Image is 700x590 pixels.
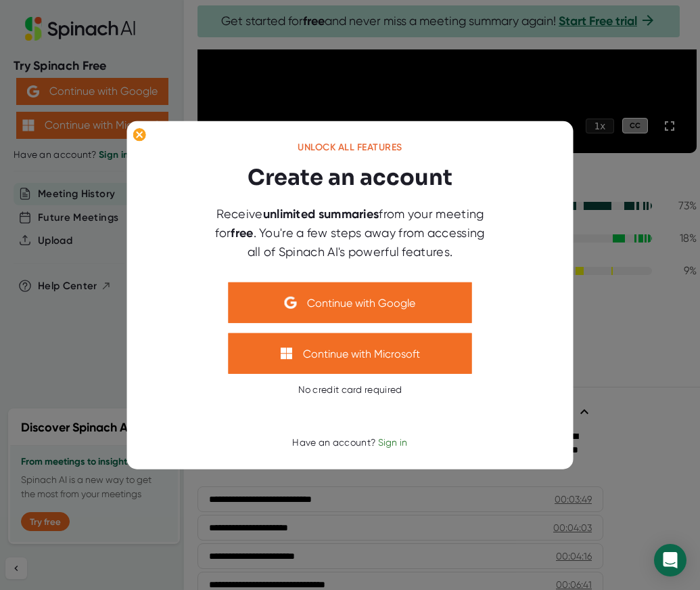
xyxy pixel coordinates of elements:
div: Open Intercom Messenger [654,544,686,576]
b: free [231,226,253,240]
h3: Create an account [248,161,452,194]
button: Continue with Google [229,282,472,323]
span: Sign in [378,437,408,448]
div: Unlock all features [298,142,402,154]
div: Have an account? [292,437,407,449]
div: No credit card required [298,384,402,396]
button: Continue with Microsoft [229,333,472,374]
b: unlimited summaries [263,207,379,222]
img: Aehbyd4JwY73AAAAAElFTkSuQmCC [285,297,297,309]
div: Receive from your meeting for . You're a few steps away from accessing all of Spinach AI's powerf... [208,205,492,261]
